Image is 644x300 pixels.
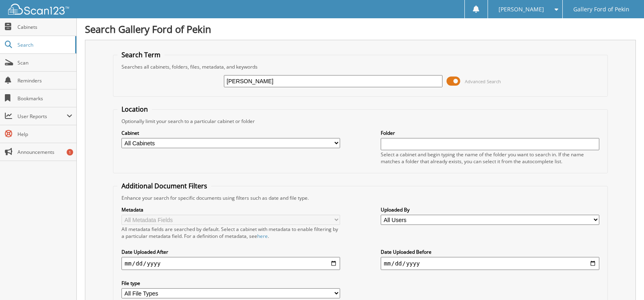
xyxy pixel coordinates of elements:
img: scan123-logo-white.svg [8,4,69,15]
label: Folder [381,129,599,136]
input: start [121,257,340,270]
span: Help [17,131,72,138]
legend: Additional Document Filters [117,181,211,190]
label: Date Uploaded Before [381,248,599,255]
span: [PERSON_NAME] [499,7,544,12]
div: Select a cabinet and begin typing the name of the folder you want to search in. If the name match... [381,151,599,165]
span: Advanced Search [465,78,501,84]
label: Cabinet [121,129,340,136]
span: Search [17,41,71,48]
input: end [381,257,599,270]
span: Cabinets [17,24,72,30]
legend: Search Term [117,50,165,59]
label: Metadata [121,206,340,213]
label: File type [121,280,340,287]
span: Bookmarks [17,95,72,102]
a: here [257,233,268,240]
span: Scan [17,59,72,66]
div: Searches all cabinets, folders, files, metadata, and keywords [117,63,603,70]
label: Date Uploaded After [121,248,340,255]
div: Enhance your search for specific documents using filters such as date and file type. [117,194,603,201]
span: Announcements [17,149,72,155]
div: All metadata fields are searched by default. Select a cabinet with metadata to enable filtering b... [121,226,340,240]
label: Uploaded By [381,206,599,213]
span: Gallery Ford of Pekin [573,7,629,12]
span: User Reports [17,113,67,120]
iframe: Chat Widget [603,261,644,300]
legend: Location [117,105,152,114]
div: 1 [67,149,73,155]
span: Reminders [17,77,72,84]
h1: Search Gallery Ford of Pekin [85,22,636,36]
div: Optionally limit your search to a particular cabinet or folder [117,118,603,125]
